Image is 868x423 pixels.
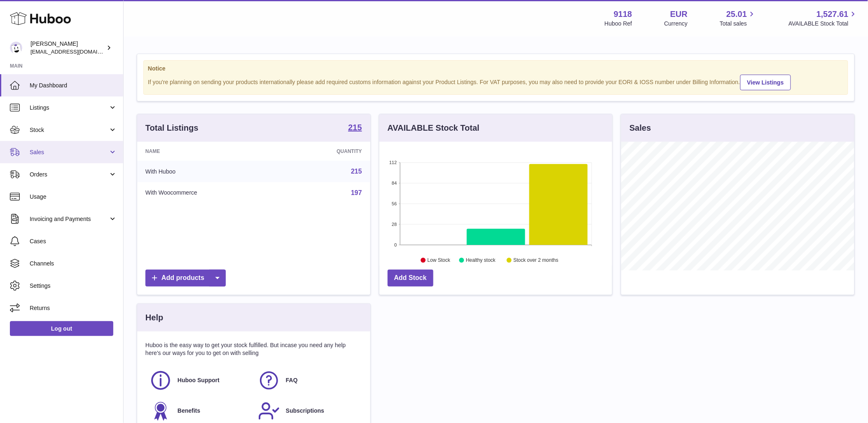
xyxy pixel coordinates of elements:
a: 197 [351,189,362,196]
div: Currency [664,20,688,28]
text: 84 [392,181,397,186]
text: 0 [394,242,397,247]
div: Huboo Ref [605,20,632,28]
span: Orders [30,171,108,179]
a: 215 [348,123,362,133]
text: Healthy stock [466,258,496,263]
div: If you're planning on sending your products internationally please add required customs informati... [148,73,844,90]
h3: Help [145,312,163,323]
a: Huboo Support [150,369,250,392]
h3: Sales [629,122,651,134]
text: 28 [392,222,397,227]
span: Stock [30,126,108,134]
span: Listings [30,104,108,112]
span: FAQ [286,376,298,384]
strong: EUR [670,9,688,20]
text: 112 [389,160,397,165]
span: 25.01 [726,9,747,20]
td: With Huboo [137,161,282,182]
a: FAQ [258,369,358,392]
text: Stock over 2 months [513,258,558,263]
span: Returns [30,304,117,312]
span: Usage [30,193,117,201]
div: [PERSON_NAME] [30,40,105,56]
th: Name [137,142,282,161]
text: Low Stock [428,258,451,263]
span: Benefits [178,407,200,415]
span: AVAILABLE Stock Total [788,20,858,28]
h3: AVAILABLE Stock Total [388,122,480,134]
text: 56 [392,201,397,206]
span: Total sales [720,20,756,28]
span: Subscriptions [286,407,324,415]
p: Huboo is the easy way to get your stock fulfilled. But incase you need any help here's our ways f... [145,341,362,357]
span: Invoicing and Payments [30,215,108,223]
span: My Dashboard [30,82,117,89]
th: Quantity [282,142,370,161]
td: With Woocommerce [137,182,282,204]
span: [EMAIL_ADDRESS][DOMAIN_NAME] [30,48,121,55]
a: View Listings [740,75,791,90]
span: Channels [30,260,117,268]
a: Add products [145,270,226,287]
img: internalAdmin-9118@internal.huboo.com [10,42,22,54]
a: Add Stock [388,270,433,287]
a: 25.01 Total sales [720,9,756,28]
strong: 215 [348,123,362,132]
a: 215 [351,168,362,175]
span: 1,527.61 [817,9,849,20]
strong: 9118 [614,9,632,20]
span: Sales [30,148,108,156]
h3: Total Listings [145,122,199,134]
span: Huboo Support [178,376,220,384]
a: Log out [10,321,113,336]
a: Benefits [150,400,250,422]
span: Settings [30,282,117,290]
span: Cases [30,237,117,245]
a: 1,527.61 AVAILABLE Stock Total [788,9,858,28]
a: Subscriptions [258,400,358,422]
strong: Notice [148,65,844,73]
